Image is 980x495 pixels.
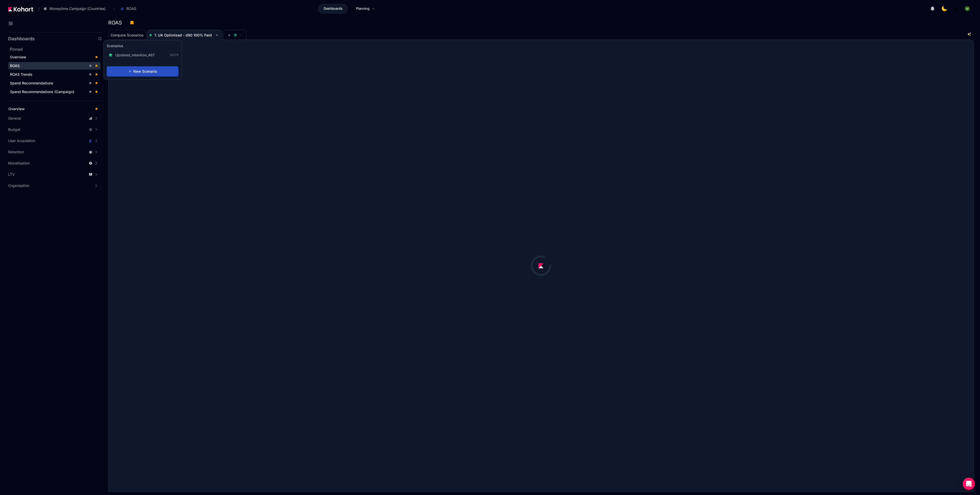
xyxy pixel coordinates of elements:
button: ROAS [117,4,142,13]
span: Updated_retention_467 [115,53,155,58]
span: User Acquisition [8,138,35,143]
span: General [8,116,21,121]
h2: Pinned [10,46,102,52]
span: New Scenario [133,69,157,74]
h3: ROAS [108,20,125,25]
a: Spend Recommendations [8,79,101,87]
img: Kohort logo [8,7,33,11]
span: / [34,6,40,11]
a: Dashboards [318,4,348,14]
span: Moneytime Campaign (Countries) [50,6,106,11]
span: Retention [8,149,24,155]
span: ROAS [126,6,136,11]
button: Updated_retention_467 [107,51,160,59]
img: logo_MoneyTimeLogo_1_20250619094856634230.png [953,6,959,11]
span: Organisation [8,183,29,188]
span: LTV [8,172,15,177]
a: Spend Recommendations (Campaign) [8,88,101,96]
span: Planning [356,6,370,11]
span: Overview [10,55,26,59]
a: ROAS [8,62,101,70]
span: 10079 [169,53,178,57]
button: Moneytime Campaign (Countries) [41,4,111,13]
h3: Scenarios [107,43,123,49]
span: Spend Recommendations [10,81,53,85]
span: Dashboards [324,6,342,11]
span: Compare Scenarios [111,33,144,37]
h2: Dashboards [8,36,35,41]
a: Planning [351,4,380,14]
span: ROAS [10,64,20,68]
span: Overview [8,107,25,111]
span: ROAS Trends [10,72,32,77]
span: Spend Recommendations (Campaign) [10,90,74,94]
a: ROAS Trends [8,71,101,78]
span: 1. UA Optimised - d90 100% Paid [154,33,212,37]
span: Monetisation [8,161,30,166]
a: Overview [7,105,101,113]
span: › [113,7,116,11]
div: Open Intercom Messenger [963,478,975,490]
span: Budget [8,127,20,132]
button: New Scenario [107,66,178,77]
a: Overview [8,53,101,61]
